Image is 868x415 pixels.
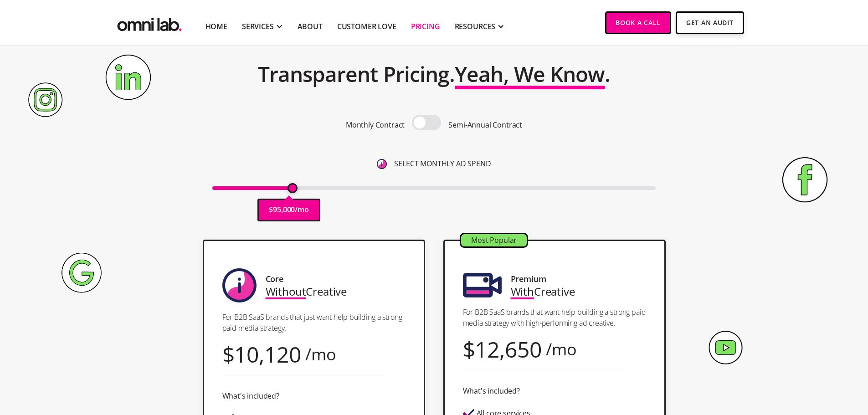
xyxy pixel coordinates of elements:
[511,284,534,299] span: With
[222,390,279,402] div: What's included?
[377,159,387,169] img: 6410812402e99d19b372aa32_omni-nav-info.svg
[394,158,491,170] p: SELECT MONTHLY AD SPEND
[266,284,306,299] span: Without
[266,273,283,285] div: Core
[463,385,520,397] div: What's included?
[511,273,546,285] div: Premium
[463,343,475,355] div: $
[546,343,577,355] div: /mo
[305,348,336,360] div: /mo
[346,119,405,131] p: Monthly Contract
[295,204,309,216] p: /mo
[411,21,440,32] a: Pricing
[455,60,605,88] span: Yeah, We Know
[463,307,646,328] p: For B2B SaaS brands that want help building a strong paid media strategy with high-performing ad ...
[461,234,527,246] div: Most Popular
[273,204,295,216] p: 95,000
[605,11,671,34] a: Book a Call
[704,309,868,415] iframe: Chat Widget
[448,119,522,131] p: Semi-Annual Contract
[269,204,273,216] p: $
[337,21,396,32] a: Customer Love
[258,56,611,92] h2: Transparent Pricing. .
[455,21,496,32] div: RESOURCES
[115,11,184,34] a: home
[298,21,323,32] a: About
[205,21,227,32] a: Home
[266,285,347,297] div: Creative
[222,348,235,360] div: $
[242,21,274,32] div: SERVICES
[511,285,575,297] div: Creative
[222,312,406,333] p: For B2B SaaS brands that just want help building a strong paid media strategy.
[676,11,744,34] a: Get An Audit
[475,343,541,355] div: 12,650
[115,11,184,34] img: Omni Lab: B2B SaaS Demand Generation Agency
[234,348,301,360] div: 10,120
